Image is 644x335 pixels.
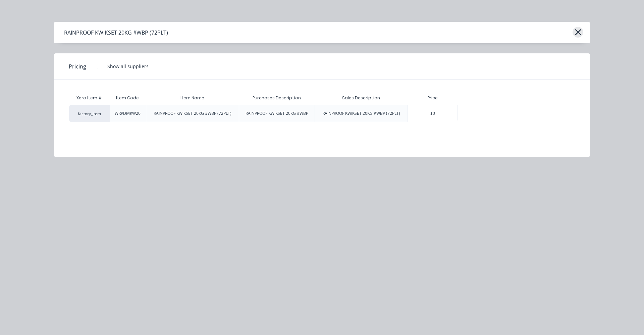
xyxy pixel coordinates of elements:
div: Xero Item # [69,91,109,105]
div: WRPDMKW20 [115,110,141,116]
div: RAINPROOF KWIKSET 20KG #WBP (72PLT) [154,110,231,116]
div: Show all suppliers [107,63,149,70]
div: RAINPROOF KWIKSET 20KG #WBP [246,110,308,116]
div: $0 [408,105,458,122]
div: RAINPROOF KWIKSET 20KG #WBP (72PLT) [322,110,400,116]
div: Item Name [175,90,210,106]
div: Sales Description [337,90,385,106]
div: factory_item [69,105,109,122]
span: Pricing [69,62,86,70]
div: Item Code [111,90,144,106]
div: Purchases Description [247,90,306,106]
div: Price [408,91,458,105]
div: RAINPROOF KWIKSET 20KG #WBP (72PLT) [64,29,168,37]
